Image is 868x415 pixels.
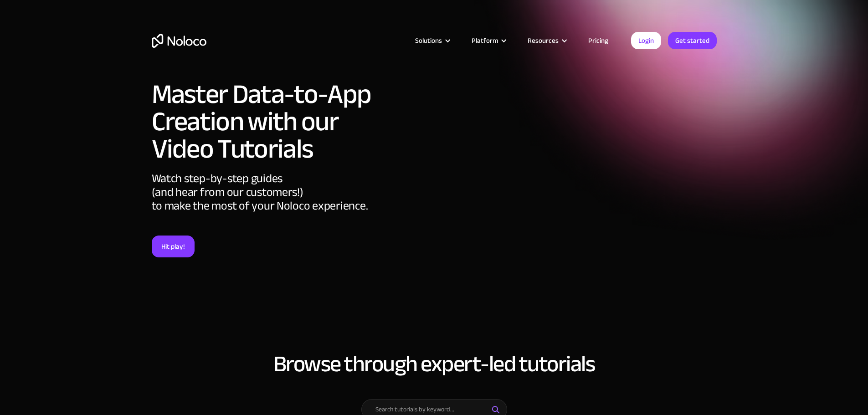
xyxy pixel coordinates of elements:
a: Login [631,32,661,49]
h1: Master Data-to-App Creation with our Video Tutorials [152,81,382,163]
iframe: Introduction to Noloco ┃No Code App Builder┃Create Custom Business Tools Without Code┃ [391,77,717,261]
div: Platform [472,35,498,46]
a: Hit play! [152,236,195,257]
div: Platform [460,35,516,46]
div: Resources [516,35,577,46]
div: Solutions [415,35,442,46]
a: Pricing [577,35,620,46]
div: Watch step-by-step guides (and hear from our customers!) to make the most of your Noloco experience. [152,172,382,236]
div: Solutions [404,35,460,46]
div: Resources [528,35,559,46]
a: home [152,34,206,48]
h2: Browse through expert-led tutorials [152,352,717,376]
a: Get started [668,32,717,49]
